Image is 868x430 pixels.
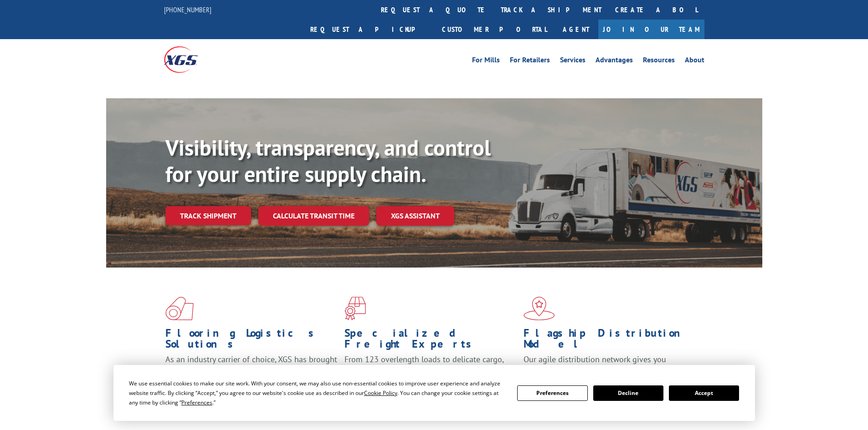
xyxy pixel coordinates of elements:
a: Join Our Team [598,20,704,39]
a: XGS ASSISTANT [376,206,454,226]
a: Request a pickup [303,20,435,39]
b: Visibility, transparency, and control for your entire supply chain. [165,133,491,188]
h1: Flagship Distribution Model [524,328,696,354]
a: Calculate transit time [258,206,369,226]
a: Services [560,56,586,66]
h1: Specialized Freight Experts [344,328,517,354]
span: Cookie Policy [364,389,397,397]
span: Our agile distribution network gives you nationwide inventory management on demand. [524,354,691,375]
a: Advantages [596,56,633,66]
div: Cookie Consent Prompt [113,365,755,421]
div: We use essential cookies to make our site work. With your consent, we may also use non-essential ... [129,379,506,407]
button: Preferences [517,385,587,401]
a: Customer Portal [435,20,554,39]
a: [PHONE_NUMBER] [164,5,211,14]
a: About [685,56,704,66]
a: Agent [554,20,598,39]
span: Preferences [181,399,212,406]
a: For Mills [472,56,500,66]
button: Decline [593,385,663,401]
img: xgs-icon-focused-on-flooring-red [344,297,366,320]
a: Resources [643,56,675,66]
button: Accept [669,385,739,401]
a: Track shipment [165,206,251,225]
a: For Retailers [510,56,550,66]
span: As an industry carrier of choice, XGS has brought innovation and dedication to flooring logistics... [165,354,337,386]
h1: Flooring Logistics Solutions [165,328,338,354]
p: From 123 overlength loads to delicate cargo, our experienced staff knows the best way to move you... [344,354,517,395]
img: xgs-icon-total-supply-chain-intelligence-red [165,297,194,320]
img: xgs-icon-flagship-distribution-model-red [524,297,555,320]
